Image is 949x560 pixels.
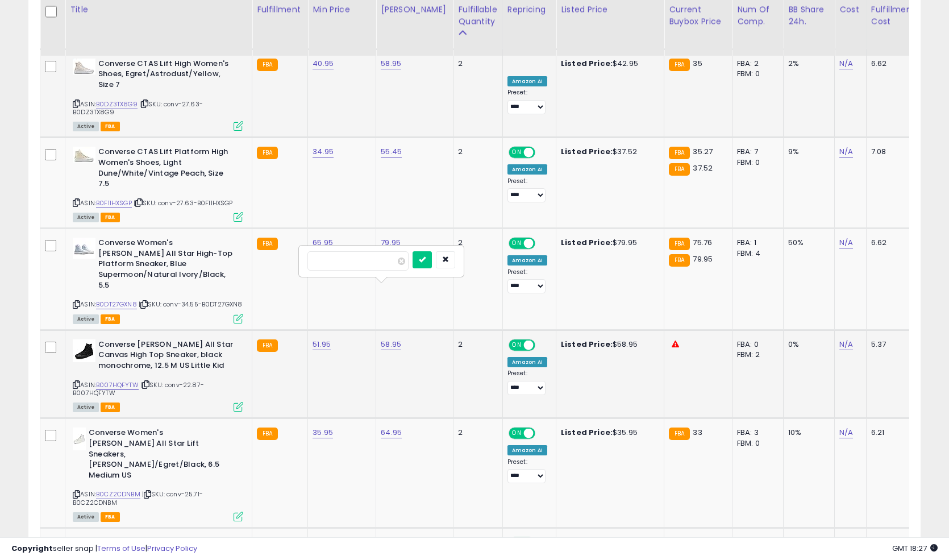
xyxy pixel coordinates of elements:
[871,59,911,69] div: 6.62
[737,3,779,27] div: Num of Comp.
[561,428,655,438] div: $35.95
[73,314,99,324] span: All listings currently available for purchase on Amazon
[533,429,551,438] span: OFF
[101,314,120,324] span: FBA
[98,59,236,93] b: Converse CTAS Lift High Women's Shoes, Egret/Astrodust/Yellow, Size 7
[98,147,236,192] b: Converse CTAS Lift Platform High Women's Shoes, Light Dune/White/Vintage Peach, Size 7.5
[313,427,333,438] a: 35.95
[458,3,497,27] div: Fulfillable Quantity
[561,147,655,157] div: $37.52
[101,512,120,522] span: FBA
[73,428,243,520] div: ASIN:
[561,339,655,350] div: $58.95
[871,238,911,248] div: 6.62
[70,3,247,15] div: Title
[101,213,120,222] span: FBA
[73,99,203,117] span: | SKU: conv-27.63-B0DZ3TX8G9
[313,339,331,350] a: 51.95
[381,146,402,157] a: 55.45
[561,58,613,69] b: Listed Price:
[839,237,853,248] a: N/A
[458,428,493,438] div: 2
[381,58,401,69] a: 58.95
[669,3,727,27] div: Current Buybox Price
[839,146,853,157] a: N/A
[510,239,524,248] span: ON
[458,147,493,157] div: 2
[96,99,138,109] a: B0DZ3TX8G9
[669,238,690,250] small: FBA
[737,339,775,350] div: FBA: 0
[313,58,334,69] a: 40.95
[871,147,911,157] div: 7.08
[788,238,826,248] div: 50%
[96,198,132,208] a: B0F11HXSGP
[97,543,145,554] a: Terms of Use
[561,427,613,438] b: Listed Price:
[381,339,401,350] a: 58.95
[507,164,547,175] div: Amazon AI
[313,3,371,15] div: Min Price
[788,147,826,157] div: 9%
[561,3,659,15] div: Listed Price
[313,146,334,157] a: 34.95
[561,146,613,157] b: Listed Price:
[11,543,53,554] strong: Copyright
[788,428,826,438] div: 10%
[669,59,690,71] small: FBA
[73,122,99,131] span: All listings currently available for purchase on Amazon
[257,3,303,15] div: Fulfillment
[533,148,551,157] span: OFF
[507,255,547,266] div: Amazon AI
[788,339,826,350] div: 0%
[561,238,655,248] div: $79.95
[871,428,911,438] div: 6.21
[839,58,853,69] a: N/A
[669,147,690,159] small: FBA
[381,3,448,15] div: [PERSON_NAME]
[507,458,547,484] div: Preset:
[737,59,775,69] div: FBA: 2
[73,238,243,322] div: ASIN:
[693,237,712,248] span: 75.76
[257,238,278,250] small: FBA
[737,147,775,157] div: FBA: 7
[839,427,853,438] a: N/A
[73,59,95,74] img: 31FQeJtBI7L._SL40_.jpg
[381,427,402,438] a: 64.95
[73,380,204,397] span: | SKU: conv-22.87-B007HQFYTW
[693,163,713,173] span: 37.52
[871,339,911,350] div: 5.37
[669,163,690,176] small: FBA
[510,429,524,438] span: ON
[98,238,236,293] b: Converse Women's [PERSON_NAME] All Star High-Top Platform Sneaker, Blue Supermoon/Natural Ivory/B...
[669,254,690,267] small: FBA
[669,428,690,440] small: FBA
[507,445,547,455] div: Amazon AI
[147,543,197,554] a: Privacy Policy
[257,339,278,352] small: FBA
[257,147,278,159] small: FBA
[73,339,95,362] img: 41Z+LdVZ9+L._SL40_.jpg
[737,69,775,79] div: FBM: 0
[73,147,95,163] img: 31qRC2Ru7ZL._SL40_.jpg
[510,148,524,157] span: ON
[788,59,826,69] div: 2%
[737,248,775,259] div: FBM: 4
[73,147,243,221] div: ASIN:
[89,428,227,483] b: Converse Women's [PERSON_NAME] All Star Lift Sneakers, [PERSON_NAME]/Egret/Black, 6.5 Medium US
[73,339,243,411] div: ASIN:
[134,198,233,208] span: | SKU: conv-27.63-B0F11HXSGP
[737,350,775,360] div: FBM: 2
[561,339,613,350] b: Listed Price:
[507,3,551,15] div: Repricing
[257,428,278,440] small: FBA
[510,340,524,350] span: ON
[313,237,333,248] a: 65.95
[139,300,243,309] span: | SKU: conv-34.55-B0DT27GXN8
[561,59,655,69] div: $42.95
[507,268,547,294] div: Preset:
[96,380,139,390] a: B007HQFYTW
[507,370,547,395] div: Preset:
[737,438,775,449] div: FBM: 0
